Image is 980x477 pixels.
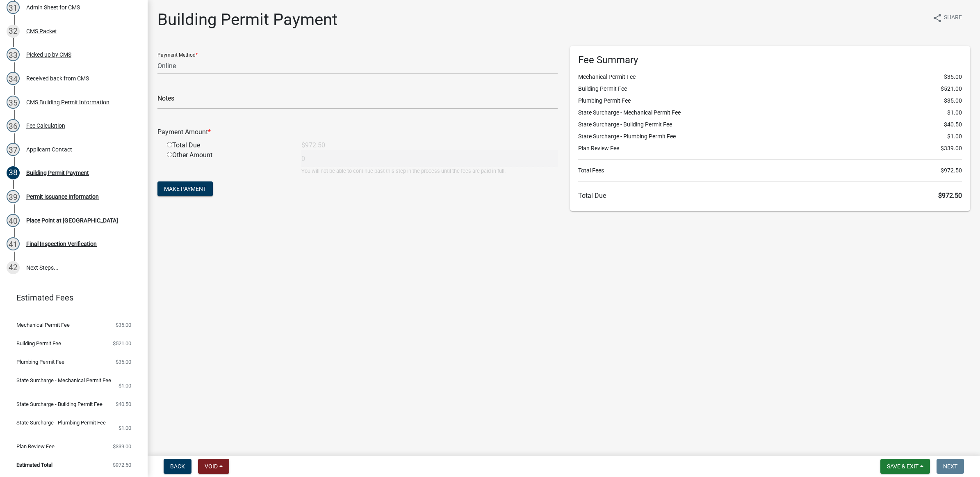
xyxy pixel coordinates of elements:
[16,462,52,468] span: Estimated Total
[578,192,962,200] h6: Total Due
[7,1,20,14] div: 31
[578,85,962,93] li: Building Permit Fee
[26,99,109,105] div: CMS Building Permit Information
[578,73,962,81] li: Mechanical Permit Fee
[7,214,20,227] div: 40
[944,120,962,129] span: $40.50
[26,28,57,34] div: CMS Packet
[926,10,969,26] button: shareShare
[16,444,55,449] span: Plan Review Fee
[157,181,213,196] button: Make Payment
[113,462,131,468] span: $972.50
[932,13,942,23] i: share
[164,186,206,192] span: Make Payment
[7,289,134,306] a: Estimated Fees
[7,96,20,109] div: 35
[16,401,103,407] span: State Surcharge - Building Permit Fee
[164,459,191,474] button: Back
[7,237,20,250] div: 41
[7,166,20,179] div: 38
[947,108,962,117] span: $1.00
[578,144,962,153] li: Plan Review Fee
[26,218,118,223] div: Place Point at [GEOGRAPHIC_DATA]
[151,127,564,137] div: Payment Amount
[944,73,962,81] span: $35.00
[938,192,962,200] span: $972.50
[7,25,20,38] div: 32
[578,54,962,66] h6: Fee Summary
[16,322,70,328] span: Mechanical Permit Fee
[119,383,131,388] span: $1.00
[7,48,20,61] div: 33
[941,144,962,153] span: $339.00
[937,459,964,474] button: Next
[578,108,962,117] li: State Surcharge - Mechanical Permit Fee
[113,341,131,346] span: $521.00
[170,463,185,470] span: Back
[16,420,106,425] span: State Surcharge - Plumbing Permit Fee
[119,425,131,431] span: $1.00
[161,140,295,150] div: Total Due
[26,147,72,152] div: Applicant Contact
[157,10,337,30] h1: Building Permit Payment
[26,170,89,176] div: Building Permit Payment
[161,150,295,175] div: Other Amount
[578,166,962,175] li: Total Fees
[198,459,229,474] button: Void
[7,261,20,274] div: 42
[26,194,99,200] div: Permit Issuance Information
[26,123,65,128] div: Fee Calculation
[113,444,131,449] span: $339.00
[116,359,131,365] span: $35.00
[943,463,957,470] span: Next
[944,13,962,23] span: Share
[26,241,97,247] div: Final Inspection Verification
[16,359,64,365] span: Plumbing Permit Fee
[116,401,131,407] span: $40.50
[941,85,962,93] span: $521.00
[7,190,20,203] div: 39
[944,96,962,105] span: $35.00
[880,459,930,474] button: Save & Exit
[887,463,918,470] span: Save & Exit
[16,378,111,383] span: State Surcharge - Mechanical Permit Fee
[26,52,71,57] div: Picked up by CMS
[7,119,20,132] div: 36
[941,166,962,175] span: $972.50
[16,341,61,346] span: Building Permit Fee
[7,143,20,156] div: 37
[205,463,218,470] span: Void
[578,120,962,129] li: State Surcharge - Building Permit Fee
[26,76,89,81] div: Received back from CMS
[26,5,80,10] div: Admin Sheet for CMS
[7,72,20,85] div: 34
[116,322,131,328] span: $35.00
[578,96,962,105] li: Plumbing Permit Fee
[947,132,962,141] span: $1.00
[578,132,962,141] li: State Surcharge - Plumbing Permit Fee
